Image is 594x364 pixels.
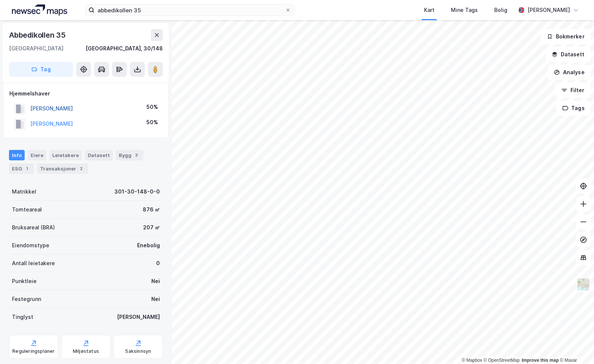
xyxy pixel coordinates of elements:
[95,4,285,16] input: Søk på adresse, matrikkel, gårdeiere, leietakere eller personer
[9,150,25,160] div: Info
[12,295,41,304] div: Festegrunn
[9,163,34,174] div: ESG
[146,103,158,112] div: 50%
[24,165,31,172] div: 1
[9,29,67,41] div: Abbedikollen 35
[12,259,55,268] div: Antall leietakere
[12,223,55,232] div: Bruksareal (BRA)
[73,348,99,354] div: Miljøstatus
[9,62,73,77] button: Tag
[137,241,160,250] div: Enebolig
[576,277,591,292] img: Z
[146,118,158,127] div: 50%
[555,83,591,98] button: Filter
[9,89,163,98] div: Hjemmelshaver
[522,358,559,363] a: Improve this map
[12,277,37,286] div: Punktleie
[49,150,82,160] div: Leietakere
[28,150,46,160] div: Eiere
[143,205,160,214] div: 876 ㎡
[462,358,482,363] a: Mapbox
[424,6,434,15] div: Kart
[545,47,591,62] button: Datasett
[37,163,88,174] div: Transaksjoner
[12,4,67,16] img: logo.a4113a55bc3d86da70a041830d287a7e.svg
[557,328,594,364] iframe: Chat Widget
[12,348,55,354] div: Reguleringsplaner
[12,205,42,214] div: Tomteareal
[78,165,85,172] div: 2
[451,6,478,15] div: Mine Tags
[133,151,140,159] div: 3
[12,313,33,321] div: Tinglyst
[85,150,113,160] div: Datasett
[528,6,570,15] div: [PERSON_NAME]
[151,277,160,286] div: Nei
[494,6,507,15] div: Bolig
[541,29,591,44] button: Bokmerker
[86,44,163,53] div: [GEOGRAPHIC_DATA], 30/148
[12,241,49,250] div: Eiendomstype
[548,65,591,80] button: Analyse
[484,358,520,363] a: OpenStreetMap
[556,101,591,116] button: Tags
[156,259,160,268] div: 0
[143,223,160,232] div: 207 ㎡
[151,295,160,304] div: Nei
[117,313,160,321] div: [PERSON_NAME]
[126,348,151,354] div: Saksinnsyn
[116,150,143,160] div: Bygg
[9,44,64,53] div: [GEOGRAPHIC_DATA]
[12,187,36,196] div: Matrikkel
[114,187,160,196] div: 301-30-148-0-0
